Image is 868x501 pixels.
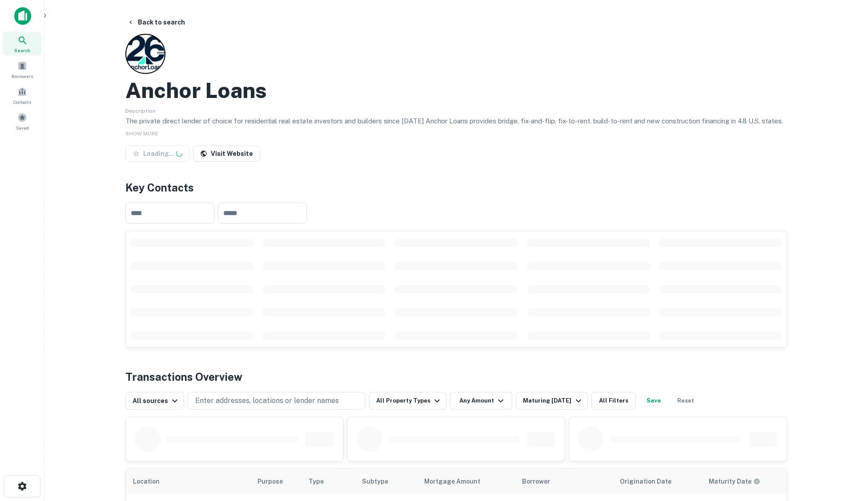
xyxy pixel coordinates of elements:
p: The private direct lender of choice for residential real estate investors and builders since [DAT... [125,116,787,126]
h4: Transactions Overview [125,369,242,385]
th: Subtype [355,469,417,494]
th: Mortgage Amount [417,469,515,494]
a: Borrowers [3,57,42,81]
button: Maturing [DATE] [516,392,587,410]
h6: Maturity Date [709,477,751,486]
th: Type [301,469,355,494]
span: Description [125,108,156,114]
span: Borrower [522,476,550,487]
th: Location [126,469,250,494]
span: Purpose [257,476,294,487]
span: Origination Date [620,476,683,487]
iframe: Chat Widget [824,430,868,472]
span: SHOW MORE [125,130,158,137]
span: Borrowers [12,73,33,80]
p: Enter addresses, locations or lender names [195,395,339,406]
h4: Key Contacts [125,179,787,196]
button: All Filters [591,392,636,410]
span: Search [14,47,30,54]
span: Type [309,476,324,487]
th: Borrower [515,469,613,494]
h2: Anchor Loans [125,77,267,103]
th: Purpose [250,469,301,494]
button: Enter addresses, locations or lender names [188,392,366,410]
a: Visit Website [193,146,260,162]
div: Maturity dates displayed may be estimated. Please contact the lender for the most accurate maturi... [709,477,760,486]
div: Maturing [DATE] [523,395,583,406]
button: Reset [671,392,700,410]
button: Any Amount [450,392,512,410]
a: Search [3,32,42,56]
th: Maturity dates displayed may be estimated. Please contact the lender for the most accurate maturi... [702,469,791,494]
span: Saved [16,124,29,131]
button: All sources [125,392,184,410]
img: capitalize-icon.png [14,7,31,25]
div: All sources [133,395,180,406]
button: Back to search [124,14,189,30]
span: Contacts [13,98,31,106]
div: scrollable content [126,231,787,347]
th: Origination Date [613,469,702,494]
span: Mortgage Amount [424,476,492,487]
button: Save your search to get updates of matches that match your search criteria. [639,392,668,410]
button: All Property Types [369,392,446,410]
a: Contacts [3,83,42,107]
span: Location [133,476,171,487]
span: Subtype [362,476,388,487]
a: Saved [3,109,42,133]
span: Maturity dates displayed may be estimated. Please contact the lender for the most accurate maturi... [709,477,772,486]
